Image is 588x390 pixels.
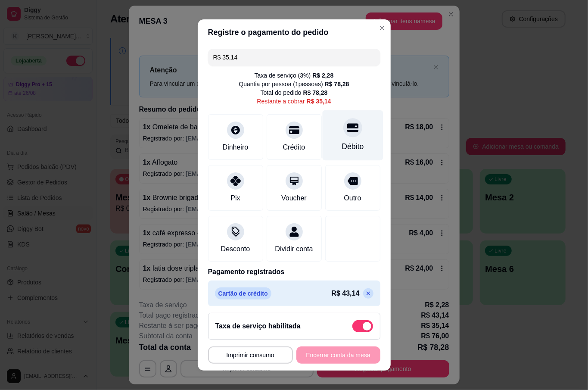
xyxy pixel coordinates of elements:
[223,142,249,153] div: Dinheiro
[375,21,389,35] button: Close
[198,19,391,45] header: Registre o pagamento do pedido
[255,71,334,80] div: Taxa de serviço ( 3 %)
[342,141,364,152] div: Débito
[312,71,333,80] div: R$ 2,28
[303,88,328,97] div: R$ 78,28
[283,142,305,153] div: Crédito
[257,97,331,106] div: Restante a cobrar
[215,287,271,300] p: Cartão de crédito
[332,288,360,299] p: R$ 43,14
[208,267,380,277] p: Pagamento registrados
[213,49,375,66] input: Ex.: hambúrguer de cordeiro
[208,346,293,364] button: Imprimir consumo
[215,321,301,331] h2: Taxa de serviço habilitada
[281,193,307,203] div: Voucher
[307,97,331,106] div: R$ 35,14
[344,193,361,203] div: Outro
[239,80,349,88] div: Quantia por pessoa ( 1 pessoas)
[221,244,250,254] div: Desconto
[325,80,349,88] div: R$ 78,28
[230,193,240,203] div: Pix
[275,244,313,254] div: Dividir conta
[261,88,328,97] div: Total do pedido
